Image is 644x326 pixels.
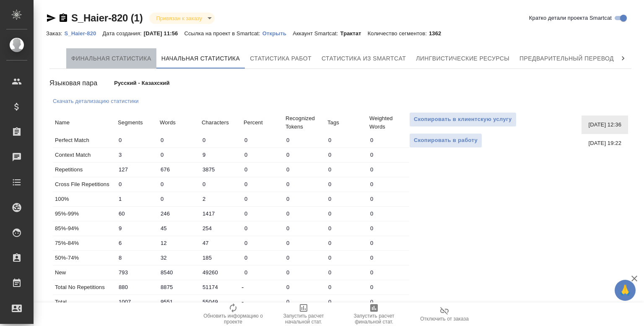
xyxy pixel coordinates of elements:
input: ✎ Введи что-нибудь [158,134,200,146]
input: ✎ Введи что-нибудь [367,222,409,234]
button: Скопировать в клиентскую услугу [409,112,517,127]
input: ✎ Введи что-нибудь [158,193,200,205]
div: Языковая пара [49,78,114,88]
input: ✎ Введи что-нибудь [116,281,158,293]
p: Cross File Repetitions [55,180,114,189]
input: ✎ Введи что-нибудь [200,134,241,146]
p: 85%-94% [55,224,114,233]
button: Скопировать ссылку для ЯМессенджера [46,13,56,23]
span: Отключить от заказа [420,316,469,322]
p: Weighted Words [369,114,407,131]
span: Начальная статистика [161,53,240,64]
input: ✎ Введи что-нибудь [283,208,325,220]
input: ✎ Введи что-нибудь [241,252,283,264]
input: ✎ Введи что-нибудь [158,266,200,279]
p: Segments [118,118,156,127]
input: ✎ Введи что-нибудь [116,149,158,161]
p: New [55,268,114,277]
input: ✎ Введи что-нибудь [116,252,158,264]
span: Лингвистические ресурсы [416,53,509,64]
p: Количество сегментов: [368,30,429,37]
input: ✎ Введи что-нибудь [241,266,283,279]
input: ✎ Введи что-нибудь [283,252,325,264]
div: Привязан к заказу [149,13,214,24]
input: ✎ Введи что-нибудь [325,252,367,264]
input: ✎ Введи что-нибудь [158,208,200,220]
p: Name [55,118,114,127]
button: Скопировать в работу [409,133,482,148]
p: Трактат [340,30,368,37]
p: Аккаунт Smartcat: [293,30,340,37]
input: ✎ Введи что-нибудь [367,252,409,264]
span: Запустить расчет финальной стат. [344,313,404,325]
input: ✎ Введи что-нибудь [367,296,409,308]
input: ✎ Введи что-нибудь [116,237,158,249]
input: ✎ Введи что-нибудь [241,237,283,249]
input: ✎ Введи что-нибудь [200,178,241,190]
input: ✎ Введи что-нибудь [325,178,367,190]
input: ✎ Введи что-нибудь [325,281,367,293]
span: 🙏 [618,281,632,299]
input: ✎ Введи что-нибудь [283,163,325,176]
input: ✎ Введи что-нибудь [158,281,200,293]
input: ✎ Введи что-нибудь [283,296,325,308]
span: [DATE] 19:22 [588,139,621,147]
span: [DATE] 12:36 [588,121,621,129]
p: 100% [55,195,114,203]
input: ✎ Введи что-нибудь [367,237,409,249]
input: ✎ Введи что-нибудь [200,252,241,264]
input: ✎ Введи что-нибудь [116,163,158,176]
input: ✎ Введи что-нибудь [116,222,158,234]
input: ✎ Введи что-нибудь [158,178,200,190]
p: Characters [202,118,239,127]
input: ✎ Введи что-нибудь [158,252,200,264]
p: Скачать детализацию статистики [53,98,139,104]
input: ✎ Введи что-нибудь [116,208,158,220]
input: ✎ Введи что-нибудь [158,163,200,176]
p: Repetitions [55,166,114,174]
a: S_Haier-820 (1) [71,12,143,24]
input: ✎ Введи что-нибудь [116,296,158,308]
input: ✎ Введи что-нибудь [325,266,367,279]
input: ✎ Введи что-нибудь [241,134,283,146]
div: [DATE] 12:36 [582,116,628,134]
span: Статистика работ [250,53,312,64]
input: ✎ Введи что-нибудь [325,163,367,176]
input: ✎ Введи что-нибудь [283,281,325,293]
input: ✎ Введи что-нибудь [200,281,241,293]
span: Кратко детали проекта Smartcat [529,14,612,22]
div: - [241,282,283,292]
p: Русский - Казахский [114,79,243,87]
input: ✎ Введи что-нибудь [283,266,325,279]
input: ✎ Введи что-нибудь [367,208,409,220]
input: ✎ Введи что-нибудь [200,296,241,308]
input: ✎ Введи что-нибудь [241,208,283,220]
span: Скопировать в клиентскую услугу [414,115,512,124]
span: Запустить расчет начальной стат. [273,313,334,325]
input: ✎ Введи что-нибудь [325,193,367,205]
p: 50%-74% [55,254,114,262]
p: Заказ: [46,30,64,37]
p: Words [160,118,197,127]
input: ✎ Введи что-нибудь [116,134,158,146]
input: ✎ Введи что-нибудь [367,193,409,205]
p: S_Haier-820 [64,30,102,37]
input: ✎ Введи что-нибудь [158,237,200,249]
span: Предварительный перевод [519,53,614,64]
input: ✎ Введи что-нибудь [283,134,325,146]
input: ✎ Введи что-нибудь [200,149,241,161]
p: Tags [327,118,365,127]
button: Обновить информацию о проекте [198,302,268,326]
input: ✎ Введи что-нибудь [283,178,325,190]
input: ✎ Введи что-нибудь [158,296,200,308]
p: Context Match [55,151,114,159]
a: S_Haier-820 [64,29,102,37]
a: Открыть [262,29,293,37]
p: Percent [244,118,281,127]
input: ✎ Введи что-нибудь [200,237,241,249]
input: ✎ Введи что-нибудь [283,149,325,161]
p: Ссылка на проект в Smartcat: [184,30,262,37]
input: ✎ Введи что-нибудь [367,266,409,279]
input: ✎ Введи что-нибудь [325,222,367,234]
button: Скопировать ссылку [58,13,68,23]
